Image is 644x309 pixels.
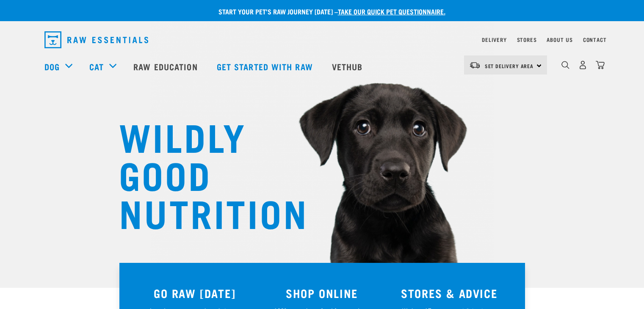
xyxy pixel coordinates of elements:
[125,50,208,83] a: Raw Education
[44,31,148,48] img: Raw Essentials Logo
[561,61,569,69] img: home-icon-1@2x.png
[338,9,445,13] a: take our quick pet questionnaire.
[596,61,605,69] img: home-icon@2x.png
[469,61,481,69] img: van-moving.png
[578,61,587,69] img: user.png
[391,287,508,300] h3: STORES & ADVICE
[547,38,572,41] a: About Us
[485,64,534,67] span: Set Delivery Area
[482,38,506,41] a: Delivery
[38,28,607,52] nav: dropdown navigation
[136,287,254,300] h3: GO RAW [DATE]
[44,60,60,73] a: Dog
[89,60,104,73] a: Cat
[583,38,607,41] a: Contact
[323,50,373,83] a: Vethub
[263,287,381,300] h3: SHOP ONLINE
[208,50,323,83] a: Get started with Raw
[517,38,537,41] a: Stores
[119,116,288,231] h1: WILDLY GOOD NUTRITION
